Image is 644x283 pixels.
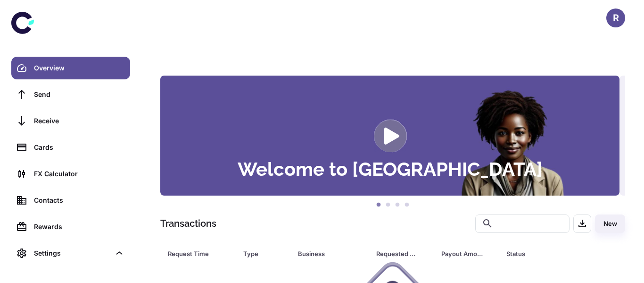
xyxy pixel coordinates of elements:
a: Receive [11,110,130,132]
h3: Welcome to [GEOGRAPHIC_DATA] [238,160,543,179]
span: Payout Amount [441,247,495,260]
span: Requested Amount [376,247,430,260]
a: Rewards [11,215,130,238]
div: Contacts [34,195,124,206]
a: Send [11,83,130,106]
div: Receive [34,116,124,126]
button: R [606,9,625,27]
button: 3 [393,200,402,210]
div: Overview [34,63,124,73]
a: Contacts [11,189,130,212]
div: Request Time [168,247,220,260]
span: Type [243,247,287,260]
div: Cards [34,142,124,153]
div: Status [506,247,574,260]
div: Rewards [34,222,124,232]
span: Status [506,247,586,260]
div: Requested Amount [376,247,418,260]
div: Settings [11,242,130,265]
a: Cards [11,136,130,159]
div: FX Calculator [34,169,124,179]
button: New [595,214,625,233]
button: 1 [374,200,383,210]
button: 4 [402,200,412,210]
button: 2 [383,200,393,210]
h1: Transactions [160,216,216,231]
span: Request Time [168,247,232,260]
div: Settings [34,248,110,258]
a: FX Calculator [11,163,130,185]
div: Payout Amount [441,247,483,260]
a: Overview [11,57,130,79]
div: Send [34,89,124,100]
div: Type [243,247,274,260]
